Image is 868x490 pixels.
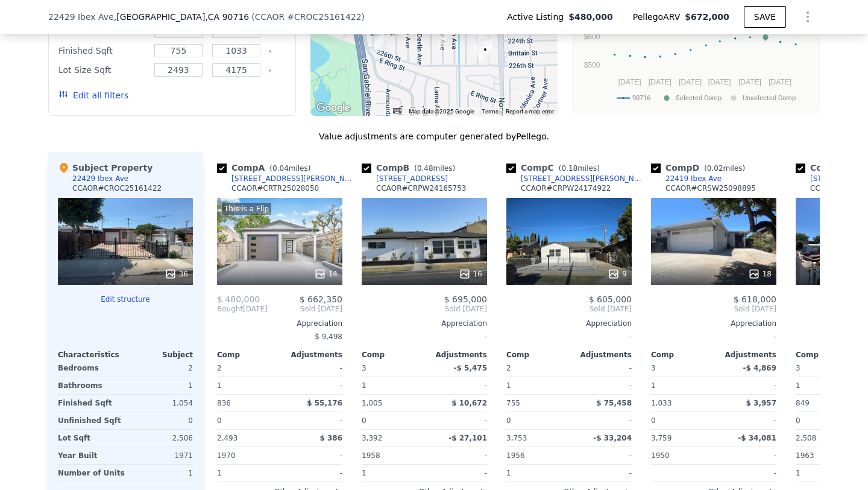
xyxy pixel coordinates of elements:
[506,350,569,360] div: Comp
[217,319,342,328] div: Appreciation
[217,304,268,314] div: [DATE]
[58,395,123,412] div: Finished Sqft
[314,268,338,280] div: 14
[424,350,487,360] div: Adjustments
[651,350,714,360] div: Comp
[699,164,750,173] span: ( miles)
[521,174,646,183] div: [STREET_ADDRESS][PERSON_NAME]
[48,11,114,23] span: 22429 Ibex Ave
[427,412,487,429] div: -
[665,174,722,183] div: 22419 Ibex Ave
[454,364,487,372] span: -$ 5,475
[571,465,632,482] div: -
[608,268,627,280] div: 9
[217,434,237,442] span: 2,493
[743,94,796,102] text: Unselected Comp
[72,174,128,183] div: 22429 Ibex Ave
[506,174,646,183] a: [STREET_ADDRESS][PERSON_NAME]
[58,360,123,377] div: Bedrooms
[362,465,422,482] div: 1
[506,319,632,328] div: Appreciation
[58,430,123,447] div: Lot Sqft
[651,434,671,442] span: 3,759
[427,447,487,464] div: -
[796,447,856,464] div: 1963
[114,11,249,23] span: , [GEOGRAPHIC_DATA]
[584,33,600,41] text: $600
[362,319,487,328] div: Appreciation
[506,416,511,425] span: 0
[743,364,776,372] span: -$ 4,869
[482,108,498,115] a: Terms
[217,447,277,464] div: 1970
[128,412,193,429] div: 0
[58,447,123,464] div: Year Built
[265,164,315,173] span: ( miles)
[738,434,776,442] span: -$ 34,081
[506,434,527,442] span: 3,753
[632,94,650,102] text: 90716
[362,174,448,183] a: [STREET_ADDRESS]
[651,319,776,328] div: Appreciation
[313,100,353,116] img: Google
[374,31,388,51] div: 22335 Clarkdale Ave
[448,434,487,442] span: -$ 27,101
[571,377,632,394] div: -
[58,162,153,174] div: Subject Property
[796,350,858,360] div: Comp
[506,328,632,345] div: -
[272,164,289,173] span: 0.04
[651,162,750,174] div: Comp D
[506,447,567,464] div: 1956
[618,78,641,86] text: [DATE]
[58,412,123,429] div: Unfinished Sqft
[561,164,577,173] span: 0.18
[217,304,243,314] span: Bought
[651,304,776,314] span: Sold [DATE]
[362,328,487,345] div: -
[128,395,193,412] div: 1,054
[796,377,856,394] div: 1
[409,164,460,173] span: ( miles)
[571,412,632,429] div: -
[506,364,511,372] span: 2
[796,364,800,372] span: 3
[128,430,193,447] div: 2,506
[796,465,856,482] div: 1
[478,39,491,59] div: 22419 Ibex
[282,465,342,482] div: -
[268,68,272,73] button: Clear
[205,12,249,22] span: , CA 90716
[313,100,353,116] a: Open this area in Google Maps (opens a new window)
[716,412,776,429] div: -
[569,350,632,360] div: Adjustments
[707,164,723,173] span: 0.02
[746,399,776,407] span: $ 3,957
[427,465,487,482] div: -
[58,89,128,101] button: Edit all filters
[282,412,342,429] div: -
[217,399,231,407] span: 836
[584,61,600,69] text: $500
[362,377,422,394] div: 1
[451,399,487,407] span: $ 10,672
[58,350,125,360] div: Characteristics
[554,164,605,173] span: ( miles)
[651,399,671,407] span: 1,033
[796,399,810,407] span: 849
[282,447,342,464] div: -
[748,268,772,280] div: 18
[427,377,487,394] div: -
[568,11,613,23] span: $480,000
[128,377,193,394] div: 1
[714,350,776,360] div: Adjustments
[651,174,722,183] a: 22419 Ibex Ave
[506,399,520,407] span: 755
[506,304,632,314] span: Sold [DATE]
[251,11,365,23] div: ( )
[409,108,474,115] span: Map data ©2025 Google
[217,350,280,360] div: Comp
[716,447,776,464] div: -
[231,174,357,183] div: [STREET_ADDRESS][PERSON_NAME]
[58,42,147,59] div: Finished Sqft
